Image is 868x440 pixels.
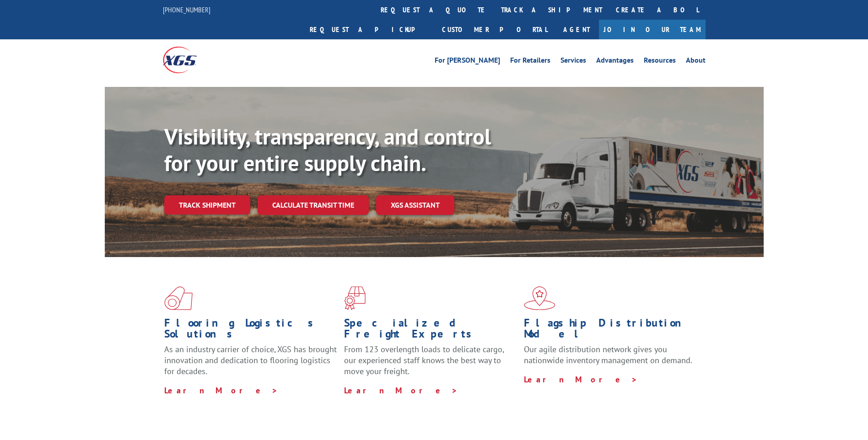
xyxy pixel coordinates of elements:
h1: Flooring Logistics Solutions [164,317,337,344]
a: About [686,57,706,67]
span: As an industry carrier of choice, XGS has brought innovation and dedication to flooring logistics... [164,344,337,376]
img: xgs-icon-total-supply-chain-intelligence-red [164,286,193,310]
a: Learn More > [164,385,278,396]
a: [PHONE_NUMBER] [163,5,210,14]
a: For [PERSON_NAME] [435,57,500,67]
a: Learn More > [524,374,638,385]
a: Request a pickup [303,20,435,39]
h1: Specialized Freight Experts [344,317,517,344]
a: Services [561,57,586,67]
a: Agent [554,20,599,39]
a: Advantages [596,57,634,67]
img: xgs-icon-focused-on-flooring-red [344,286,366,310]
span: Our agile distribution network gives you nationwide inventory management on demand. [524,344,692,365]
a: Calculate transit time [258,195,369,215]
h1: Flagship Distribution Model [524,317,697,344]
a: Resources [644,57,676,67]
a: Customer Portal [435,20,554,39]
a: Join Our Team [599,20,706,39]
a: Learn More > [344,385,458,396]
a: For Retailers [510,57,550,67]
b: Visibility, transparency, and control for your entire supply chain. [164,122,491,177]
a: XGS ASSISTANT [376,195,454,215]
img: xgs-icon-flagship-distribution-model-red [524,286,555,310]
p: From 123 overlength loads to delicate cargo, our experienced staff knows the best way to move you... [344,344,517,385]
a: Track shipment [164,195,250,215]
